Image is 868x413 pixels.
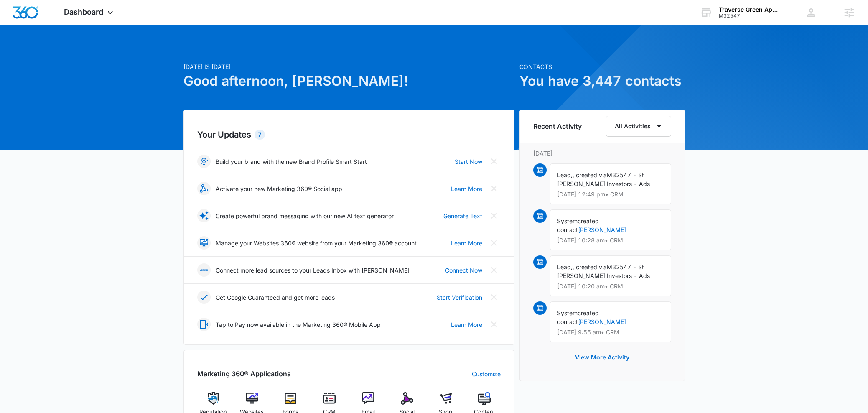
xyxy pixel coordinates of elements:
a: Learn More [451,184,482,193]
div: account id [719,13,780,19]
span: created contact [557,309,599,325]
p: [DATE] 10:20 am • CRM [557,283,664,289]
button: Close [487,155,501,168]
h1: Good afternoon, [PERSON_NAME]! [183,71,514,91]
span: Dashboard [64,8,103,16]
a: Customize [472,370,501,378]
p: [DATE] 10:28 am • CRM [557,237,664,243]
p: Build your brand with the new Brand Profile Smart Start [216,157,367,166]
p: [DATE] is [DATE] [183,62,514,71]
a: [PERSON_NAME] [578,226,626,233]
a: Start Verification [437,293,482,302]
button: Close [487,182,501,195]
button: Close [487,263,501,277]
span: , created via [573,171,607,178]
div: account name [719,6,780,13]
a: Learn More [451,239,482,247]
a: Generate Text [443,212,482,220]
h2: Marketing 360® Applications [197,369,291,379]
p: Create powerful brand messaging with our new AI text generator [216,212,394,220]
p: Manage your Websites 360® website from your Marketing 360® account [216,239,417,247]
a: Start Now [455,157,482,166]
span: Lead, [557,171,573,178]
p: [DATE] 12:49 pm • CRM [557,191,664,197]
button: Close [487,209,501,222]
p: Get Google Guaranteed and get more leads [216,293,335,302]
div: 7 [255,130,265,140]
a: Connect Now [445,266,482,275]
a: [PERSON_NAME] [578,318,626,325]
button: Close [487,291,501,304]
p: [DATE] 9:55 am • CRM [557,329,664,335]
span: , created via [573,263,607,270]
button: All Activities [606,116,671,137]
span: System [557,309,578,316]
span: Lead, [557,263,573,270]
p: Activate your new Marketing 360® Social app [216,184,342,193]
h2: Your Updates [197,128,501,141]
button: Close [487,236,501,250]
span: System [557,217,578,224]
button: Close [487,318,501,331]
p: Tap to Pay now available in the Marketing 360® Mobile App [216,320,381,329]
p: Contacts [519,62,685,71]
button: View More Activity [567,347,638,367]
h6: Recent Activity [533,121,582,131]
h1: You have 3,447 contacts [519,71,685,91]
span: created contact [557,217,599,233]
a: Learn More [451,320,482,329]
p: Connect more lead sources to your Leads Inbox with [PERSON_NAME] [216,266,410,275]
p: [DATE] [533,149,671,158]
